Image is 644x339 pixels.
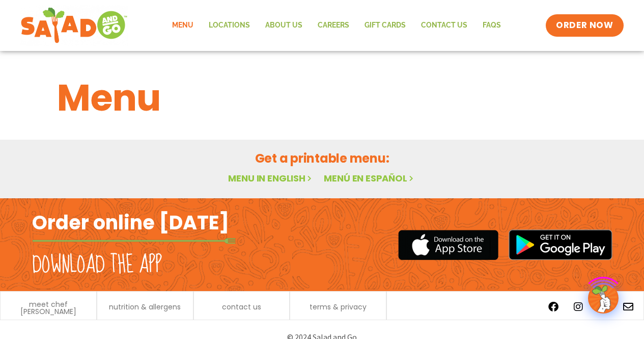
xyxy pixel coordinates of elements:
[398,228,498,262] img: appstore
[357,14,413,37] a: GIFT CARDS
[509,229,612,260] img: google_play
[222,303,261,310] a: contact us
[201,14,258,37] a: Locations
[20,5,128,46] img: new-SAG-logo-768×292
[413,14,475,37] a: Contact Us
[310,14,357,37] a: Careers
[164,14,509,37] nav: Menu
[228,172,314,185] a: Menu in English
[32,251,162,279] h2: Download the app
[475,14,509,37] a: FAQs
[324,172,415,185] a: Menú en español
[109,303,181,310] a: nutrition & allergens
[546,14,623,37] a: ORDER NOW
[310,303,367,310] a: terms & privacy
[57,149,587,167] h2: Get a printable menu:
[6,301,91,315] a: meet chef [PERSON_NAME]
[32,238,236,244] img: fork
[164,14,201,37] a: Menu
[57,70,587,125] h1: Menu
[556,19,613,32] span: ORDER NOW
[32,210,229,235] h2: Order online [DATE]
[258,14,310,37] a: About Us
